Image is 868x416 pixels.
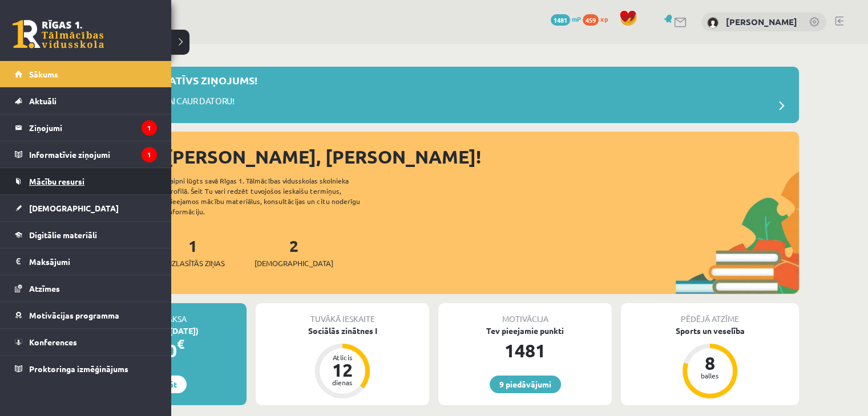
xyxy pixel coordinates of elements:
div: dienas [325,379,360,386]
a: Konferences [15,329,157,355]
div: Sports un veselība [621,325,799,337]
span: 459 [583,14,599,26]
div: Laipni lūgts savā Rīgas 1. Tālmācības vidusskolas skolnieka profilā. Šeit Tu vari redzēt tuvojošo... [167,176,380,217]
a: Sociālās zinātnes I Atlicis 12 dienas [256,325,429,400]
a: Jauns informatīvs ziņojums! Ieskaites drīkst pildīt TIKAI CAUR DATORU! [74,72,793,117]
a: Rīgas 1. Tālmācības vidusskola [13,20,104,48]
a: Motivācijas programma [15,302,157,328]
i: 1 [142,120,157,136]
span: Proktoringa izmēģinājums [29,364,128,374]
span: € [177,336,184,352]
a: Digitālie materiāli [15,222,157,248]
a: Ziņojumi1 [15,115,157,141]
a: Maksājumi [15,248,157,275]
span: Neizlasītās ziņas [161,258,225,269]
a: Aktuāli [15,88,157,114]
a: [DEMOGRAPHIC_DATA] [15,195,157,221]
a: 9 piedāvājumi [490,376,561,393]
span: Digitālie materiāli [29,230,97,240]
span: [DEMOGRAPHIC_DATA] [29,203,119,213]
legend: Maksājumi [29,248,157,275]
span: Motivācijas programma [29,310,119,320]
legend: Ziņojumi [29,115,157,141]
a: Informatīvie ziņojumi1 [15,141,157,168]
legend: Informatīvie ziņojumi [29,141,157,168]
a: Mācību resursi [15,168,157,194]
div: 12 [325,361,360,379]
div: Sociālās zinātnes I [256,325,429,337]
div: 8 [693,354,727,372]
div: [PERSON_NAME], [PERSON_NAME]! [165,143,799,170]
div: Tev pieejamie punkti [438,325,612,337]
div: Pēdējā atzīme [621,303,799,325]
p: Jauns informatīvs ziņojums! [91,72,257,88]
div: balles [693,372,727,379]
span: xp [600,14,608,23]
img: Marta Laķe [707,17,718,28]
a: Sākums [15,61,157,87]
a: 1Neizlasītās ziņas [161,235,225,269]
a: 459 xp [583,14,613,23]
a: Proktoringa izmēģinājums [15,356,157,382]
span: Mācību resursi [29,176,84,186]
a: [PERSON_NAME] [726,16,797,27]
span: 1481 [551,14,570,26]
span: [DEMOGRAPHIC_DATA] [255,258,333,269]
div: Atlicis [325,354,360,361]
i: 1 [142,147,157,162]
span: Atzīmes [29,283,60,293]
a: 2[DEMOGRAPHIC_DATA] [255,235,333,269]
a: Atzīmes [15,275,157,301]
a: Sports un veselība 8 balles [621,325,799,400]
span: Aktuāli [29,96,56,106]
span: Konferences [29,337,77,347]
div: Motivācija [438,303,612,325]
span: mP [572,14,581,23]
div: Tuvākā ieskaite [256,303,429,325]
span: Sākums [29,69,58,79]
a: 1481 mP [551,14,581,23]
div: 1481 [438,337,612,364]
